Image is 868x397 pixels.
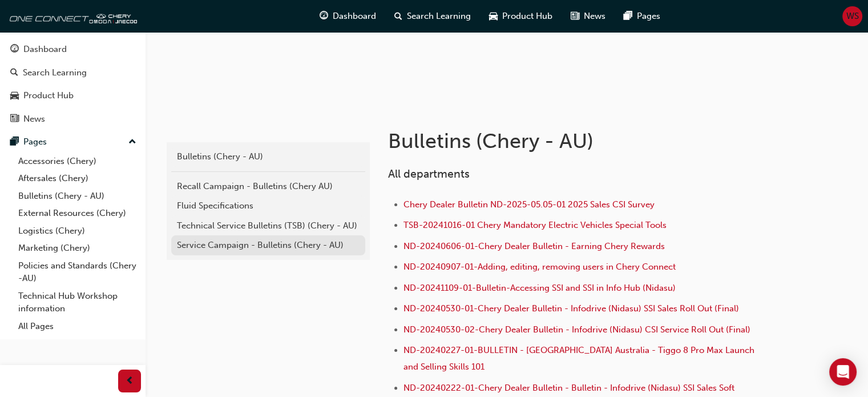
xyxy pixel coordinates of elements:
[5,109,141,130] a: News
[310,5,385,28] a: guage-iconDashboard
[6,5,137,27] img: oneconnect
[624,9,632,23] span: pages-icon
[177,180,360,193] div: Recall Campaign - Bulletins (Chery AU)
[23,66,87,79] div: Search Learning
[14,170,141,187] a: Aftersales (Chery)
[584,10,605,23] span: News
[10,114,19,125] span: news-icon
[171,216,365,236] a: Technical Service Bulletins (TSB) (Chery - AU)
[171,196,365,216] a: Fluid Specifications
[846,10,859,23] span: WS
[5,131,141,153] button: Pages
[320,9,328,23] span: guage-icon
[842,6,862,26] button: WS
[177,219,360,232] div: Technical Service Bulletins (TSB) (Chery - AU)
[5,39,141,60] a: Dashboard
[5,85,141,106] a: Product Hub
[403,262,676,272] a: ND-20240907-01-Adding, editing, removing users in Chery Connect
[14,153,141,170] a: Accessories (Chery)
[637,10,660,23] span: Pages
[388,129,762,154] h1: Bulletins (Chery - AU)
[403,241,665,251] a: ND-20240606-01-Chery Dealer Bulletin - Earning Chery Rewards
[171,235,365,255] a: Service Campaign - Bulletins (Chery - AU)
[403,324,750,335] a: ND-20240530-02-Chery Dealer Bulletin - Infodrive (Nidasu) CSI Service Roll Out (Final)
[177,150,360,163] div: Bulletins (Chery - AU)
[502,10,552,23] span: Product Hub
[333,10,376,23] span: Dashboard
[14,287,141,318] a: Technical Hub Workshop information
[10,68,18,78] span: search-icon
[403,220,667,230] a: TSB-20241016-01 Chery Mandatory Electric Vehicles Special Tools
[829,358,857,386] div: Open Intercom Messenger
[14,257,141,287] a: Policies and Standards (Chery -AU)
[14,204,141,222] a: External Resources (Chery)
[23,135,47,149] div: Pages
[615,5,669,28] a: pages-iconPages
[489,9,498,23] span: car-icon
[10,91,19,101] span: car-icon
[128,135,136,150] span: up-icon
[23,113,45,126] div: News
[403,199,655,210] a: Chery Dealer Bulletin ND-2025-05.05-01 2025 Sales CSI Survey
[10,45,19,55] span: guage-icon
[5,37,141,131] button: DashboardSearch LearningProduct HubNews
[126,374,134,388] span: prev-icon
[14,222,141,240] a: Logistics (Chery)
[480,5,562,28] a: car-iconProduct Hub
[388,167,470,181] span: All departments
[10,137,19,147] span: pages-icon
[403,345,757,372] a: ND-20240227-01-BULLETIN - [GEOGRAPHIC_DATA] Australia - Tiggo 8 Pro Max Launch and Selling Skills...
[385,5,480,28] a: search-iconSearch Learning
[171,147,365,167] a: Bulletins (Chery - AU)
[14,239,141,257] a: Marketing (Chery)
[403,303,739,314] a: ND-20240530-01-Chery Dealer Bulletin - Infodrive (Nidasu) SSI Sales Roll Out (Final)
[571,9,579,23] span: news-icon
[177,199,360,212] div: Fluid Specifications
[14,187,141,205] a: Bulletins (Chery - AU)
[562,5,615,28] a: news-iconNews
[403,283,676,293] a: ND-20241109-01-Bulletin-Accessing SSI and SSI in Info Hub (Nidasu)
[14,318,141,335] a: All Pages
[23,89,74,102] div: Product Hub
[23,43,67,56] div: Dashboard
[177,239,360,252] div: Service Campaign - Bulletins (Chery - AU)
[394,9,402,23] span: search-icon
[171,177,365,197] a: Recall Campaign - Bulletins (Chery AU)
[407,10,471,23] span: Search Learning
[5,62,141,83] a: Search Learning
